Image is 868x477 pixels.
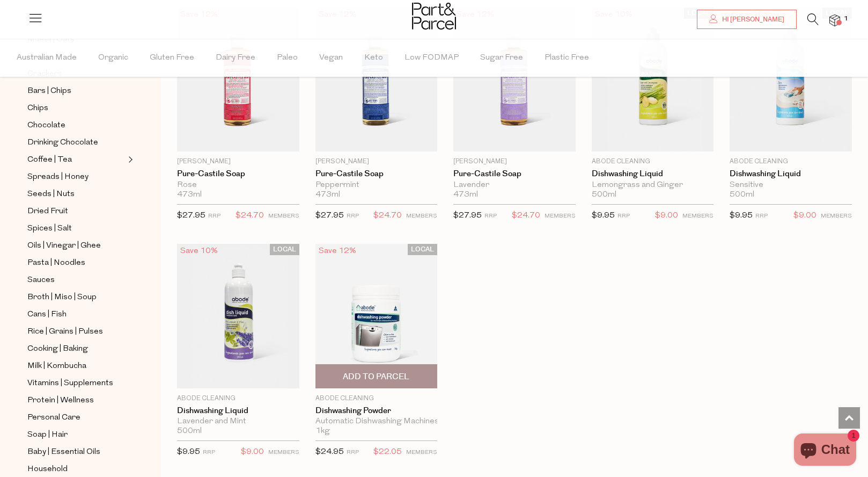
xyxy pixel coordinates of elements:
p: Abode Cleaning [730,157,852,167]
span: Cans | Fish [27,308,67,321]
a: Pure-Castile Soap [453,169,576,179]
span: $27.95 [315,212,344,220]
img: Dishwashing Powder [315,244,438,388]
div: Save 10% [177,244,221,258]
span: 500ml [592,190,616,200]
p: [PERSON_NAME] [315,157,438,167]
img: Dishwashing Liquid [592,8,714,152]
span: Sugar Free [480,39,523,77]
span: LOCAL [270,244,299,255]
span: Chips [27,102,48,115]
img: Dishwashing Liquid [177,244,299,388]
small: MEMBERS [821,213,852,219]
span: 473ml [177,190,202,200]
img: Dishwashing Liquid [730,8,852,152]
span: Personal Care [27,411,80,424]
span: Coffee | Tea [27,154,72,167]
a: Dishwashing Liquid [177,406,299,416]
span: Plastic Free [545,39,589,77]
small: RRP [203,450,215,456]
span: Add To Parcel [343,371,409,382]
span: Cooking | Baking [27,343,88,356]
span: Vegan [319,39,343,77]
a: Dried Fruit [27,205,125,218]
a: Seeds | Nuts [27,187,125,201]
span: Spices | Salt [27,222,72,235]
small: RRP [755,213,768,219]
img: Pure-Castile Soap [315,8,438,152]
a: Pure-Castile Soap [315,169,438,179]
div: Save 12% [315,244,359,258]
span: $27.95 [177,212,205,220]
span: Milk | Kombucha [27,360,86,373]
a: Soap | Hair [27,428,125,442]
small: MEMBERS [682,213,713,219]
p: [PERSON_NAME] [453,157,576,167]
span: 500ml [177,427,202,436]
a: Dishwashing Liquid [592,169,714,179]
span: Bars | Chips [27,85,71,98]
a: Pure-Castile Soap [177,169,299,179]
div: Peppermint [315,180,438,190]
a: Cooking | Baking [27,342,125,356]
a: Protein | Wellness [27,394,125,407]
span: Paleo [277,39,298,77]
div: Automatic Dishwashing Machines [315,417,438,427]
span: $9.95 [592,212,615,220]
a: Chips [27,102,125,115]
a: Dishwashing Liquid [730,169,852,179]
span: Gluten Free [150,39,194,77]
span: 473ml [453,190,478,200]
span: Dairy Free [216,39,255,77]
a: Spices | Salt [27,222,125,235]
span: Protein | Wellness [27,394,94,407]
span: LOCAL [408,244,437,255]
span: Chocolate [27,119,65,132]
span: $24.70 [236,209,264,223]
p: [PERSON_NAME] [177,157,299,167]
span: $24.70 [512,209,540,223]
span: Dried Fruit [27,205,68,218]
img: Pure-Castile Soap [453,8,576,152]
p: Abode Cleaning [315,394,438,403]
img: Pure-Castile Soap [177,8,299,152]
span: $27.95 [453,212,482,220]
a: Sauces [27,273,125,287]
span: $22.05 [373,445,402,459]
a: Spreads | Honey [27,170,125,184]
a: 1 [829,15,840,26]
a: Bars | Chips [27,84,125,98]
div: Lavender and Mint [177,417,299,427]
small: MEMBERS [406,213,437,219]
small: MEMBERS [545,213,576,219]
a: Hi [PERSON_NAME] [697,10,797,29]
span: Low FODMAP [404,39,459,77]
span: Pasta | Noodles [27,257,85,270]
small: RRP [347,213,359,219]
span: Oils | Vinegar | Ghee [27,240,101,252]
small: RRP [208,213,220,219]
a: Personal Care [27,411,125,424]
small: RRP [484,213,497,219]
inbox-online-store-chat: Shopify online store chat [791,433,859,468]
a: Rice | Grains | Pulses [27,325,125,338]
small: MEMBERS [268,213,299,219]
span: Baby | Essential Oils [27,446,100,459]
span: $9.00 [793,209,816,223]
span: Broth | Miso | Soup [27,291,97,304]
span: 473ml [315,190,340,200]
a: Drinking Chocolate [27,136,125,149]
span: $9.95 [730,212,753,220]
div: Rose [177,180,299,190]
span: 1kg [315,427,330,436]
span: Spreads | Honey [27,171,89,184]
p: Abode Cleaning [592,157,714,167]
span: Household [27,463,68,476]
a: Oils | Vinegar | Ghee [27,239,125,252]
a: Pasta | Noodles [27,256,125,270]
a: Chocolate [27,119,125,132]
span: Australian Made [17,39,77,77]
span: $24.70 [373,209,402,223]
button: Add To Parcel [315,364,438,388]
span: $9.00 [241,445,264,459]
